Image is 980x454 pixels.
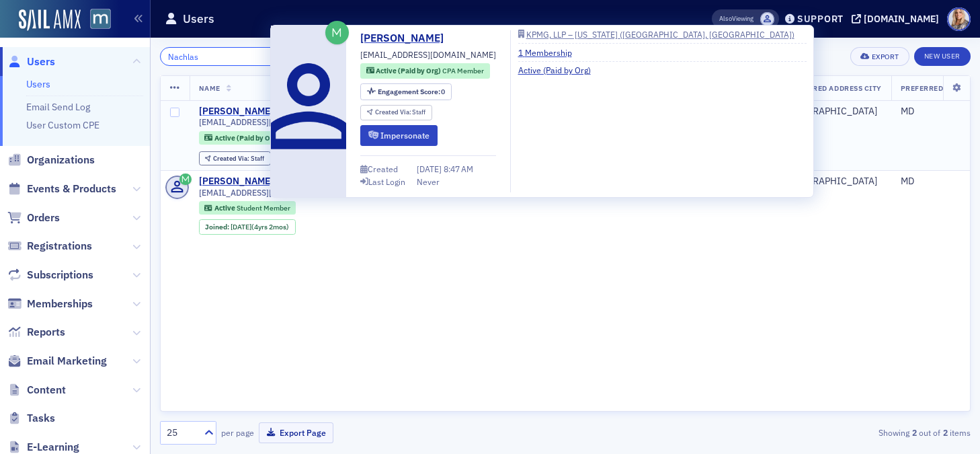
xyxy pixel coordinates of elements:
span: Orders [27,211,60,225]
span: Active (Paid by Org) [376,66,442,75]
div: Engagement Score: 0 [360,83,452,100]
span: Subscriptions [27,268,93,282]
a: Memberships [7,297,93,311]
span: Active [214,203,237,213]
span: Memberships [27,297,93,311]
a: Events & Products [7,182,116,196]
span: Created Via : [213,154,251,163]
a: Subscriptions [7,268,93,282]
span: Joined : [205,223,231,231]
a: Reports [7,325,65,340]
div: Created Via: Staff [199,151,271,165]
button: [DOMAIN_NAME] [852,14,944,24]
div: Created Via: Staff [360,105,432,120]
a: [PERSON_NAME] [199,176,274,188]
span: Preferred Address City [784,83,882,93]
span: [EMAIL_ADDRESS][DOMAIN_NAME] [199,117,335,127]
span: Active (Paid by Org) [214,133,281,143]
a: Orders [7,211,60,225]
span: Student Member [237,203,290,213]
strong: 2 [940,426,950,439]
div: Support [797,13,844,25]
div: Joined: 2021-06-08 00:00:00 [199,219,296,234]
a: User Custom CPE [26,119,99,131]
div: Created [368,165,398,173]
a: View Homepage [81,9,111,32]
button: Export [850,47,909,66]
a: Registrations [7,239,92,254]
div: Last Login [368,178,405,186]
div: Showing out of items [710,426,971,439]
button: Impersonate [360,125,438,146]
a: Users [7,54,55,69]
label: per page [221,426,254,439]
span: Viewing [719,14,753,24]
input: Search… [160,47,288,66]
a: Organizations [7,153,95,167]
a: Active (Paid by Org) CPA Member [204,133,322,142]
span: Created Via : [375,108,413,116]
span: Name [199,83,220,93]
div: 0 [378,88,446,96]
span: Justin Chase [760,12,774,26]
h1: Users [183,11,214,27]
div: [GEOGRAPHIC_DATA] [784,106,882,118]
div: Never [417,176,440,188]
span: Tasks [27,411,55,426]
a: Active (Paid by Org) CPA Member [366,66,484,77]
span: 8:47 AM [444,163,473,174]
span: [DATE] [417,163,444,174]
a: 1 Membership [518,46,582,59]
a: [PERSON_NAME] [199,106,274,118]
div: Export [872,53,899,61]
a: [PERSON_NAME] [360,30,454,46]
div: [GEOGRAPHIC_DATA] [784,176,882,188]
div: Also [719,14,732,23]
span: [EMAIL_ADDRESS][DOMAIN_NAME] [199,188,335,198]
a: Email Send Log [26,101,90,113]
span: Reports [27,325,65,340]
span: [EMAIL_ADDRESS][DOMAIN_NAME] [360,48,496,61]
span: Organizations [27,153,95,167]
div: Active (Paid by Org): Active (Paid by Org): CPA Member [360,63,490,79]
span: Users [27,54,55,69]
button: Export Page [259,422,333,443]
a: Active Student Member [204,204,290,213]
img: SailAMX [90,9,111,30]
span: Registrations [27,239,92,254]
span: Email Marketing [27,354,107,369]
span: Profile [947,7,971,31]
a: KPMG, LLP – [US_STATE] ([GEOGRAPHIC_DATA], [GEOGRAPHIC_DATA]) [518,30,807,38]
span: Engagement Score : [378,87,442,96]
span: Content [27,383,66,398]
span: Events & Products [27,182,116,196]
span: CPA Member [442,66,484,75]
a: New User [914,47,971,66]
a: Email Marketing [7,354,107,369]
a: Tasks [7,411,55,426]
a: Users [26,78,50,90]
div: Staff [213,155,264,163]
strong: 2 [909,426,919,439]
div: Active: Active: Student Member [199,201,296,215]
span: [DATE] [231,222,251,231]
a: Active (Paid by Org) [518,64,601,76]
a: Content [7,383,66,398]
div: [DOMAIN_NAME] [864,13,939,25]
div: KPMG, LLP – [US_STATE] ([GEOGRAPHIC_DATA], [GEOGRAPHIC_DATA]) [526,31,794,38]
div: Active (Paid by Org): Active (Paid by Org): CPA Member [199,131,329,145]
div: 25 [167,426,196,440]
div: Staff [375,109,426,116]
div: (4yrs 2mos) [231,223,289,231]
img: SailAMX [19,9,81,31]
